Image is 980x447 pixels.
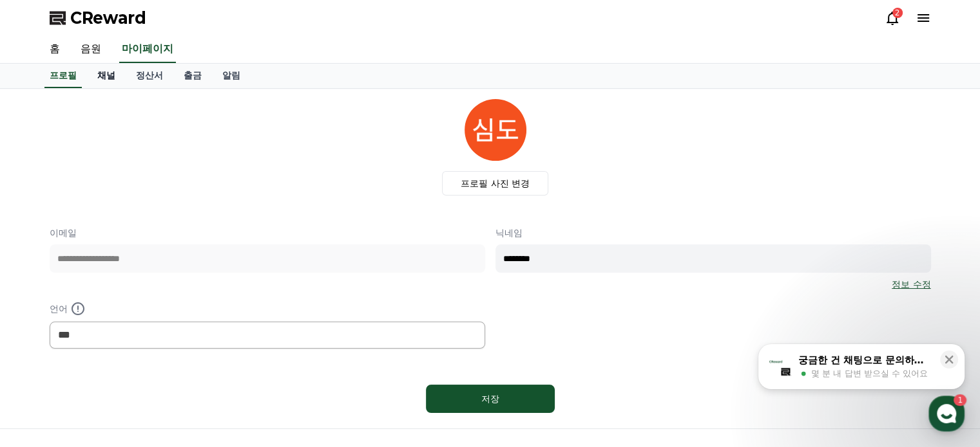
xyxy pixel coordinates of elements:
[426,385,555,413] button: 저장
[87,64,126,88] a: 채널
[126,64,173,88] a: 정산서
[50,226,485,239] p: 이메일
[70,8,146,28] span: CReward
[442,171,548,196] label: 프로필 사진 변경
[212,64,251,88] a: 알림
[70,36,111,63] a: 음원
[495,226,931,239] p: 닉네임
[885,10,900,26] a: 2
[85,340,166,372] a: 1대화
[4,340,85,372] a: 홈
[118,360,133,370] span: 대화
[173,64,212,88] a: 출금
[39,36,70,63] a: 홈
[199,360,215,370] span: 설정
[119,36,176,63] a: 마이페이지
[892,8,903,18] div: 2
[892,278,930,291] a: 정보 수정
[166,340,247,372] a: 설정
[41,360,48,370] span: 홈
[131,340,135,350] span: 1
[50,301,485,316] p: 언어
[452,392,529,405] div: 저장
[465,99,526,161] img: profile_image
[50,8,146,28] a: CReward
[44,64,82,88] a: 프로필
